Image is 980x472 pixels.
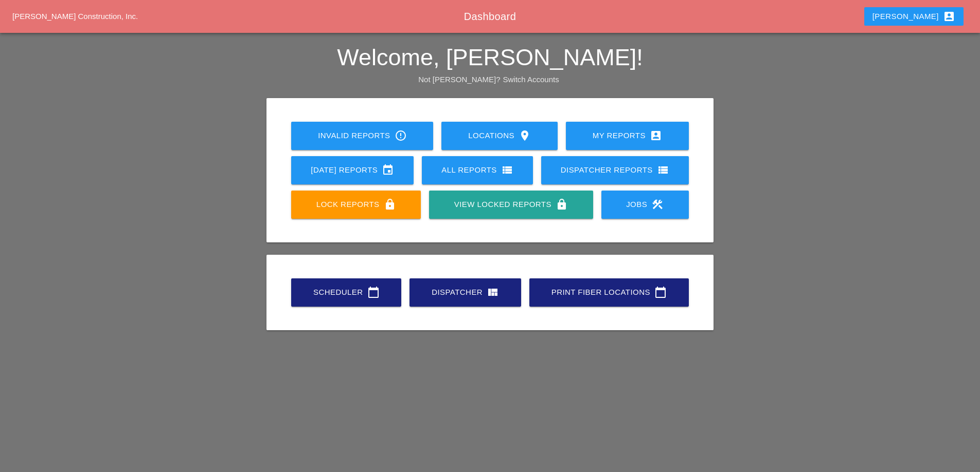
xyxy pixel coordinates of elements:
[657,164,669,176] i: view_list
[582,129,672,142] div: My Reports
[501,164,513,176] i: view_list
[441,122,557,150] a: Locations
[308,286,385,298] div: Scheduler
[382,164,394,176] i: event
[367,286,380,298] i: calendar_today
[566,122,689,150] a: My Reports
[426,286,505,298] div: Dispatcher
[519,129,531,142] i: location_on
[446,198,576,211] div: View Locked Reports
[418,75,500,84] span: Not [PERSON_NAME]?
[409,278,521,307] a: Dispatcher
[651,198,664,211] i: construction
[395,129,407,142] i: error_outline
[487,286,499,298] i: view_quilt
[291,191,421,219] a: Lock Reports
[864,7,964,26] button: [PERSON_NAME]
[872,10,955,23] div: [PERSON_NAME]
[650,129,662,142] i: account_box
[464,11,516,22] span: Dashboard
[529,278,689,307] a: Print Fiber Locations
[546,286,672,298] div: Print Fiber Locations
[943,10,955,23] i: account_box
[558,164,672,176] div: Dispatcher Reports
[308,198,404,211] div: Lock Reports
[291,278,401,307] a: Scheduler
[618,198,672,211] div: Jobs
[429,191,593,219] a: View Locked Reports
[438,164,516,176] div: All Reports
[12,12,138,21] a: [PERSON_NAME] Construction, Inc.
[422,156,533,184] a: All Reports
[556,198,568,211] i: lock
[384,198,396,211] i: lock
[308,129,417,142] div: Invalid Reports
[291,156,414,184] a: [DATE] Reports
[291,122,433,150] a: Invalid Reports
[541,156,689,184] a: Dispatcher Reports
[601,191,689,219] a: Jobs
[308,164,397,176] div: [DATE] Reports
[654,286,667,298] i: calendar_today
[503,75,559,84] a: Switch Accounts
[458,129,541,142] div: Locations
